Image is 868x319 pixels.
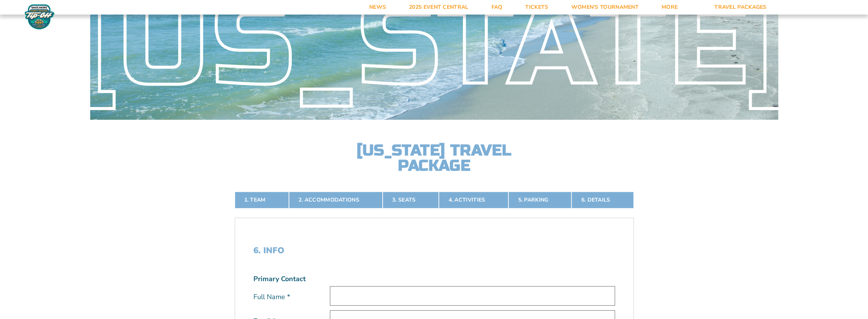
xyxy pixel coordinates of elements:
[350,143,518,173] h2: [US_STATE] Travel Package
[253,274,306,284] strong: Primary Contact
[235,192,289,208] a: 1. Team
[253,246,615,256] h2: 6. Info
[383,192,439,208] a: 3. Seats
[439,192,508,208] a: 4. Activities
[253,292,330,302] label: Full Name *
[289,192,383,208] a: 2. Accommodations
[23,4,56,30] img: Fort Myers Tip-Off
[508,192,571,208] a: 5. Parking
